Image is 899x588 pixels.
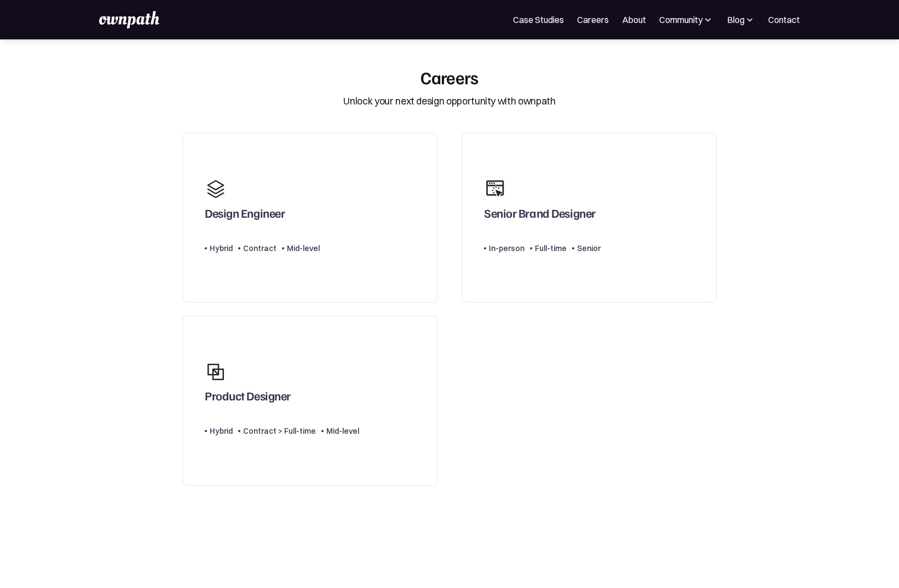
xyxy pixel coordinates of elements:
div: Hybrid [210,424,233,438]
div: Contract > Full-time [243,424,316,438]
div: Senior [577,242,601,255]
div: Mid-level [287,242,320,255]
div: Hybrid [210,242,233,255]
div: Community [659,13,702,26]
a: Contact [768,13,800,26]
div: Design Engineer [205,206,285,225]
div: Blog [727,13,755,26]
div: Mid-level [326,424,359,438]
div: Careers [420,67,479,88]
a: Careers [577,13,609,26]
div: Senior Brand Designer [484,206,596,225]
div: Community [659,13,713,26]
div: Blog [727,13,745,26]
a: Design EngineerHybridContractMid-level [182,133,437,303]
div: Product Designer [205,388,291,408]
div: Full-time [535,242,567,255]
a: Senior Brand DesignerIn-personFull-timeSenior [462,133,717,303]
div: Unlock your next design opportunity with ownpath [343,94,555,108]
div: In-person [489,242,525,255]
a: Product DesignerHybridContract > Full-timeMid-level [182,316,437,486]
div: Contract [243,242,276,255]
a: About [622,13,646,26]
a: Case Studies [513,13,564,26]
